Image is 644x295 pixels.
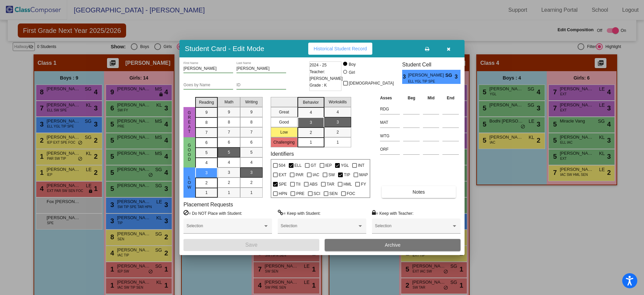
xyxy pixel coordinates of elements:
th: Beg [401,94,421,102]
span: TAR [327,180,334,188]
span: 2 [228,180,230,186]
span: 4 [205,160,208,166]
span: PRE [296,190,305,198]
span: 4 [250,159,253,165]
span: 8 [205,119,208,126]
span: HML [343,180,352,188]
span: 2 [310,130,312,136]
span: 1 [336,139,339,145]
span: 5 [228,149,230,155]
span: SEN [329,190,338,198]
span: 8 [250,119,253,125]
span: Writing [245,99,258,105]
span: Great [186,110,193,134]
span: 7 [205,130,208,136]
span: Archive [385,242,400,248]
span: 2 [205,180,208,186]
span: IAC [313,171,319,179]
th: Mid [421,94,441,102]
button: Historical Student Record [308,43,372,55]
span: 5 [205,150,208,156]
span: 3 [228,169,230,176]
span: 6 [228,139,230,145]
span: 7 [228,129,230,135]
span: EXT [279,171,286,179]
th: End [441,94,461,102]
span: 3 [310,119,312,126]
span: 3 [455,73,461,81]
span: 1 [250,190,253,196]
span: Save [245,242,257,248]
span: 3 [250,169,253,176]
span: FY [361,180,366,188]
span: Teacher: [PERSON_NAME] [310,68,343,82]
span: SCI [314,190,320,198]
span: 7 [250,129,253,135]
span: 6 [250,139,253,145]
h3: Student Card - Edit Mode [185,44,264,53]
label: Identifiers [271,151,294,157]
span: 6 [205,140,208,146]
span: 9 [250,109,253,115]
span: Grade : K [310,82,327,89]
input: assessment [380,104,400,114]
span: MAP [359,171,368,179]
span: 3 [402,73,408,81]
span: FOC [347,190,355,198]
span: Good [186,143,193,162]
span: Math [224,99,233,105]
span: 5 [250,149,253,155]
input: assessment [380,144,400,154]
input: assessment [380,131,400,141]
span: Reading [199,99,214,105]
span: 4 [336,109,339,115]
span: Workskills [329,99,347,105]
span: [DEMOGRAPHIC_DATA] [349,79,394,87]
label: Placement Requests [183,201,233,208]
span: YGL [341,161,349,169]
span: [PERSON_NAME] [PERSON_NAME] [408,72,445,79]
span: 9 [228,109,230,115]
th: Asses [378,94,401,102]
span: PAR [296,171,304,179]
span: Historical Student Record [314,46,367,51]
span: 8 [228,119,230,125]
span: GT [311,161,316,169]
span: INT [358,161,364,169]
span: SG [445,72,455,79]
span: HPN [279,190,287,198]
span: 9 [205,109,208,115]
span: Low [186,176,193,190]
span: 4 [228,159,230,165]
h3: Student Cell [402,61,461,68]
span: Behavior [303,99,319,105]
span: 1 [228,190,230,196]
span: 2 [250,180,253,186]
div: Girl [348,69,355,76]
span: IEP [325,161,332,169]
div: Boy [348,61,356,67]
label: = Keep with Teacher: [372,210,414,216]
span: 4 [310,109,312,115]
span: SW [328,171,335,179]
button: Archive [325,239,461,251]
span: ELL [294,161,302,169]
button: Notes [382,186,455,198]
span: 504 [279,161,285,169]
span: 2024 - 25 [310,62,327,68]
button: Save [183,239,319,251]
span: SPE [279,180,287,188]
span: ELL YGL TIP SPE [408,79,440,84]
label: = Keep with Student: [278,210,321,216]
span: TII [296,180,301,188]
span: 1 [310,139,312,145]
span: Notes [413,189,425,195]
span: TIP [344,171,350,179]
span: 3 [205,170,208,176]
span: ABS [310,180,318,188]
span: 2 [336,129,339,135]
span: 1 [205,190,208,196]
label: = Do NOT Place with Student: [183,210,242,216]
input: assessment [380,117,400,128]
input: goes by name [183,83,233,88]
